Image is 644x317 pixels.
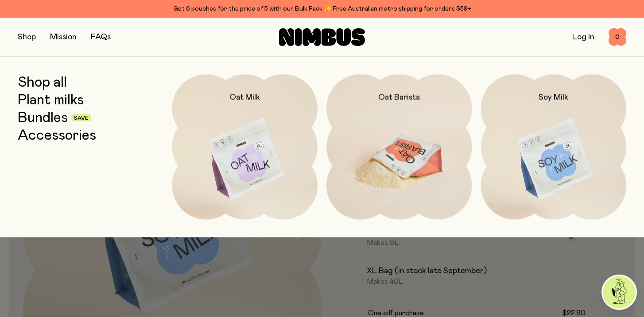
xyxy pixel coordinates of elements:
[481,74,627,220] a: Soy Milk
[18,74,67,90] a: Shop all
[50,33,77,41] a: Mission
[18,110,68,126] a: Bundles
[229,92,260,103] h2: Oat Milk
[539,92,568,103] h2: Soy Milk
[172,74,318,220] a: Oat Milk
[74,115,89,121] span: Save
[378,92,420,103] h2: Oat Barista
[609,28,626,46] button: 0
[18,127,96,143] a: Accessories
[18,4,626,14] div: Get 6 pouches for the price of 5 with our Bulk Pack ✨ Free Australian metro shipping for orders $59+
[91,33,111,41] a: FAQs
[603,276,636,309] img: agent
[326,74,472,220] a: Oat Barista
[572,33,594,41] a: Log In
[18,92,84,108] a: Plant milks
